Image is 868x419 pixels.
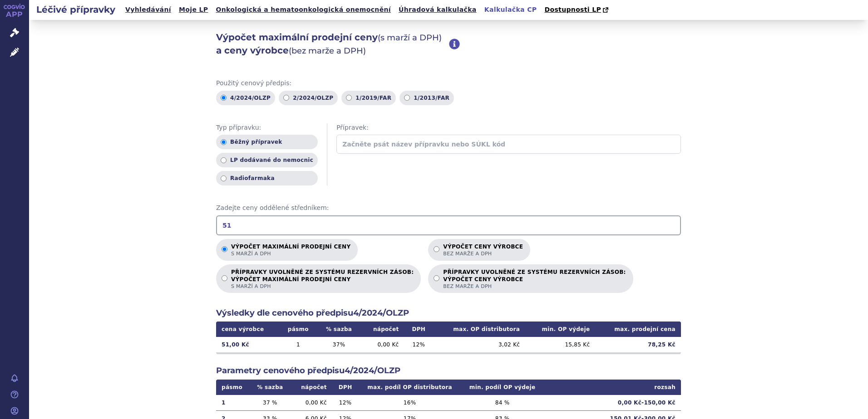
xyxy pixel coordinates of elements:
[595,337,681,352] td: 78,25 Kč
[216,322,279,337] th: cena výrobce
[433,337,525,352] td: 3,02 Kč
[482,4,540,16] a: Kalkulačka CP
[542,4,613,16] a: Dostupnosti LP
[443,283,626,290] span: bez marže a DPH
[216,79,681,88] span: Použitý cenový předpis:
[216,31,449,57] h2: Výpočet maximální prodejní ceny a ceny výrobce
[336,123,681,132] span: Přípravek:
[317,322,360,337] th: % sazba
[461,380,544,395] th: min. podíl OP výdeje
[216,135,318,149] label: Běžný přípravek
[216,153,318,167] label: LP dodávané do nemocnic
[396,4,479,16] a: Úhradová kalkulačka
[283,95,289,101] input: 2/2024/OLZP
[222,246,227,252] input: Výpočet maximální prodejní cenys marží a DPH
[404,337,434,352] td: 12 %
[358,380,461,395] th: max. podíl OP distributora
[317,337,360,352] td: 37 %
[216,365,681,376] h2: Parametry cenového předpisu 4/2024/OLZP
[250,395,290,411] td: 37 %
[525,322,595,337] th: min. OP výdeje
[231,269,414,290] p: PŘÍPRAVKY UVOLNĚNÉ ZE SYSTÉMU REZERVNÍCH ZÁSOB:
[361,337,404,352] td: 0,00 Kč
[289,46,366,56] span: (bez marže a DPH)
[346,95,352,101] input: 1/2019/FAR
[222,275,227,281] input: PŘÍPRAVKY UVOLNĚNÉ ZE SYSTÉMU REZERVNÍCH ZÁSOB:VÝPOČET MAXIMÁLNÍ PRODEJNÍ CENYs marží a DPH
[279,91,338,105] label: 2/2024/OLZP
[29,3,123,16] h2: Léčivé přípravky
[544,6,601,13] span: Dostupnosti LP
[221,175,227,181] input: Radiofarmaka
[434,275,439,281] input: PŘÍPRAVKY UVOLNĚNÉ ZE SYSTÉMU REZERVNÍCH ZÁSOB:VÝPOČET CENY VÝROBCEbez marže a DPH
[216,171,318,185] label: Radiofarmaka
[358,395,461,411] td: 16 %
[443,276,626,283] strong: VÝPOČET CENY VÝROBCE
[216,395,250,411] td: 1
[290,380,332,395] th: nápočet
[544,395,681,411] td: 0,00 Kč - 150,00 Kč
[216,91,275,105] label: 4/2024/OLZP
[231,244,350,257] p: Výpočet maximální prodejní ceny
[434,246,439,252] input: Výpočet ceny výrobcebez marže a DPH
[231,276,414,283] strong: VÝPOČET MAXIMÁLNÍ PRODEJNÍ CENY
[213,4,394,16] a: Onkologická a hematoonkologická onemocnění
[216,204,681,213] span: Zadejte ceny oddělené středníkem:
[461,395,544,411] td: 84 %
[221,95,227,101] input: 4/2024/OLZP
[544,380,681,395] th: rozsah
[216,337,279,352] td: 51,00 Kč
[336,135,681,154] input: Začněte psát název přípravku nebo SÚKL kód
[404,95,410,101] input: 1/2013/FAR
[332,395,359,411] td: 12 %
[216,123,318,132] span: Typ přípravku:
[404,322,434,337] th: DPH
[216,380,250,395] th: pásmo
[361,322,404,337] th: nápočet
[290,395,332,411] td: 0,00 Kč
[341,91,396,105] label: 1/2019/FAR
[123,4,174,16] a: Vyhledávání
[221,157,227,163] input: LP dodávané do nemocnic
[231,250,350,257] span: s marží a DPH
[525,337,595,352] td: 15,85 Kč
[443,250,523,257] span: bez marže a DPH
[399,91,454,105] label: 1/2013/FAR
[216,307,681,319] h2: Výsledky dle cenového předpisu 4/2024/OLZP
[231,283,414,290] span: s marží a DPH
[433,322,525,337] th: max. OP distributora
[332,380,359,395] th: DPH
[279,322,317,337] th: pásmo
[443,244,523,257] p: Výpočet ceny výrobce
[221,139,227,145] input: Běžný přípravek
[443,269,626,290] p: PŘÍPRAVKY UVOLNĚNÉ ZE SYSTÉMU REZERVNÍCH ZÁSOB:
[250,380,290,395] th: % sazba
[279,337,317,352] td: 1
[378,33,442,43] span: (s marží a DPH)
[216,215,681,235] input: Zadejte ceny oddělené středníkem
[595,322,681,337] th: max. prodejní cena
[176,4,211,16] a: Moje LP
